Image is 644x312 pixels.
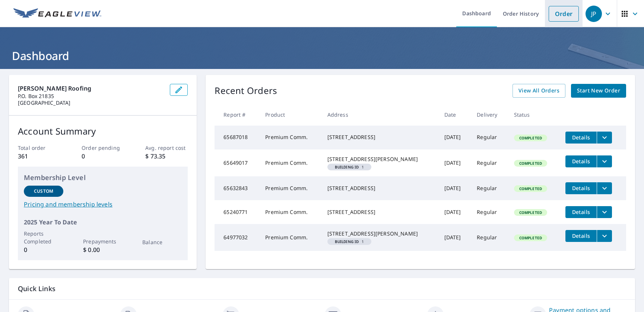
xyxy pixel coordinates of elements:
[24,173,182,183] p: Membership Level
[18,84,164,93] p: [PERSON_NAME] Roofing
[577,86,620,95] span: Start New Order
[330,240,369,243] span: 1
[18,93,164,100] p: P.O. Box 21835
[83,245,123,254] p: $ 0.00
[18,100,164,106] p: [GEOGRAPHIC_DATA]
[471,176,508,200] td: Regular
[518,86,559,95] span: View All Orders
[565,206,597,218] button: detailsBtn-65240771
[565,230,597,242] button: detailsBtn-64977032
[570,232,592,239] span: Details
[82,152,124,161] p: 0
[570,134,592,141] span: Details
[471,149,508,176] td: Regular
[597,230,612,242] button: filesDropdownBtn-64977032
[215,176,259,200] td: 65632843
[438,104,471,126] th: Date
[215,224,259,251] td: 64977032
[327,208,432,216] div: [STREET_ADDRESS]
[215,104,259,126] th: Report #
[215,126,259,149] td: 65687018
[597,206,612,218] button: filesDropdownBtn-65240771
[335,240,359,243] em: Building ID
[259,149,321,176] td: Premium Comm.
[515,210,546,215] span: Completed
[327,155,432,163] div: [STREET_ADDRESS][PERSON_NAME]
[24,200,182,209] a: Pricing and membership levels
[259,126,321,149] td: Premium Comm.
[215,200,259,224] td: 65240771
[565,182,597,194] button: detailsBtn-65632843
[18,284,626,293] p: Quick Links
[597,155,612,167] button: filesDropdownBtn-65649017
[438,126,471,149] td: [DATE]
[565,155,597,167] button: detailsBtn-65649017
[513,84,565,98] a: View All Orders
[24,230,63,245] p: Reports Completed
[321,104,438,126] th: Address
[335,165,359,169] em: Building ID
[515,235,546,240] span: Completed
[24,218,182,227] p: 2025 Year To Date
[145,152,188,161] p: $ 73.35
[259,176,321,200] td: Premium Comm.
[259,224,321,251] td: Premium Comm.
[471,126,508,149] td: Regular
[145,144,188,152] p: Avg. report cost
[549,6,579,22] a: Order
[142,238,182,246] p: Balance
[438,224,471,251] td: [DATE]
[215,84,277,98] p: Recent Orders
[471,224,508,251] td: Regular
[515,186,546,191] span: Completed
[471,200,508,224] td: Regular
[597,182,612,194] button: filesDropdownBtn-65632843
[327,133,432,141] div: [STREET_ADDRESS]
[438,176,471,200] td: [DATE]
[570,158,592,165] span: Details
[13,8,101,19] img: EV Logo
[215,149,259,176] td: 65649017
[259,104,321,126] th: Product
[18,144,60,152] p: Total order
[597,132,612,144] button: filesDropdownBtn-65687018
[565,132,597,144] button: detailsBtn-65687018
[9,48,635,63] h1: Dashboard
[18,125,188,138] p: Account Summary
[515,161,546,166] span: Completed
[570,185,592,192] span: Details
[330,165,369,169] span: 1
[327,185,432,192] div: [STREET_ADDRESS]
[327,230,432,237] div: [STREET_ADDRESS][PERSON_NAME]
[34,188,53,195] p: Custom
[515,135,546,141] span: Completed
[438,200,471,224] td: [DATE]
[18,152,60,161] p: 361
[586,6,602,22] div: JP
[570,208,592,215] span: Details
[571,84,626,98] a: Start New Order
[438,149,471,176] td: [DATE]
[82,144,124,152] p: Order pending
[83,237,123,245] p: Prepayments
[508,104,559,126] th: Status
[471,104,508,126] th: Delivery
[259,200,321,224] td: Premium Comm.
[24,245,63,254] p: 0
